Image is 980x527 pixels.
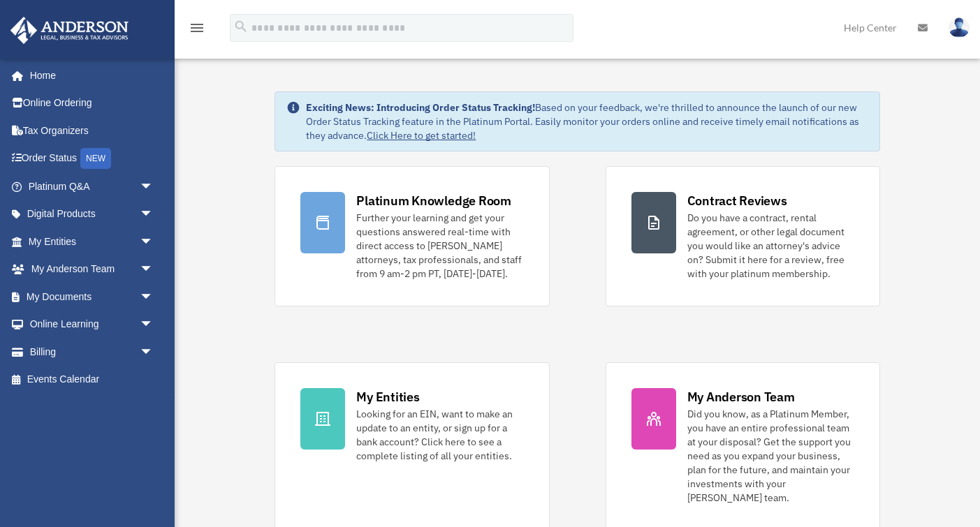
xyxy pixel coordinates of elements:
[140,172,168,201] span: arrow_drop_down
[10,311,175,339] a: Online Learningarrow_drop_down
[189,20,205,36] i: menu
[10,366,175,394] a: Events Calendar
[10,144,175,173] a: Order StatusNEW
[687,407,854,505] div: Did you know, as a Platinum Member, you have an entire professional team at your disposal? Get th...
[10,228,175,255] a: My Entitiesarrow_drop_down
[10,172,175,200] a: Platinum Q&Aarrow_drop_down
[949,17,970,38] img: User Pic
[10,200,175,228] a: Digital Productsarrow_drop_down
[80,148,111,169] div: NEW
[687,388,795,406] div: My Anderson Team
[140,283,168,311] span: arrow_drop_down
[367,129,476,142] a: Click Here to get started!
[10,283,175,311] a: My Documentsarrow_drop_down
[687,192,787,209] div: Contract Reviews
[306,101,535,114] strong: Exciting News: Introducing Order Status Tracking!
[356,192,511,209] div: Platinum Knowledge Room
[10,61,168,89] a: Home
[606,166,880,306] a: Contract Reviews Do you have a contract, rental agreement, or other legal document you would like...
[10,89,175,117] a: Online Ordering
[140,311,168,339] span: arrow_drop_down
[6,17,133,44] img: Anderson Advisors Platinum Portal
[275,166,549,306] a: Platinum Knowledge Room Further your learning and get your questions answered real-time with dire...
[356,211,523,281] div: Further your learning and get your questions answered real-time with direct access to [PERSON_NAM...
[10,255,175,283] a: My Anderson Teamarrow_drop_down
[140,228,168,256] span: arrow_drop_down
[356,407,523,463] div: Looking for an EIN, want to make an update to an entity, or sign up for a bank account? Click her...
[10,117,175,144] a: Tax Organizers
[189,24,205,36] a: menu
[140,255,168,284] span: arrow_drop_down
[233,19,249,34] i: search
[10,338,175,366] a: Billingarrow_drop_down
[140,200,168,229] span: arrow_drop_down
[356,388,419,406] div: My Entities
[140,338,168,366] span: arrow_drop_down
[306,101,868,142] div: Based on your feedback, we're thrilled to announce the launch of our new Order Status Tracking fe...
[687,211,854,281] div: Do you have a contract, rental agreement, or other legal document you would like an attorney's ad...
